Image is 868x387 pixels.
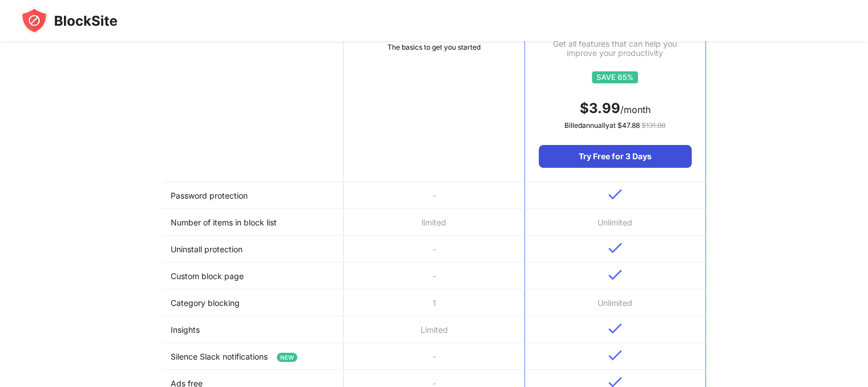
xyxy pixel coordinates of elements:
td: Unlimited [524,289,705,316]
td: Password protection [163,182,344,209]
td: limited [344,209,524,236]
span: $ 131.88 [641,121,665,130]
td: Uninstall protection [163,236,344,263]
td: - [344,263,524,289]
img: blocksite-icon-black.svg [21,7,118,34]
div: /month [539,99,691,118]
td: Custom block page [163,263,344,289]
td: Silence Slack notifications [163,343,344,370]
div: The basics to get you started [344,42,524,53]
div: Try Free for 3 Days [539,145,691,168]
img: v-blue.svg [608,323,622,334]
img: v-blue.svg [608,269,622,280]
td: Limited [344,316,524,343]
img: v-blue.svg [608,243,622,253]
td: - [344,343,524,370]
td: Unlimited [524,209,705,236]
div: Get all features that can help you improve your productivity [539,39,691,58]
img: v-blue.svg [608,189,622,200]
td: - [344,236,524,263]
td: 1 [344,289,524,316]
td: Number of items in block list [163,209,344,236]
div: Billed annually at $ 47.88 [539,120,691,131]
span: $ 3.99 [580,100,620,116]
td: Insights [163,316,344,343]
img: v-blue.svg [608,350,622,361]
td: Category blocking [163,289,344,316]
span: NEW [277,353,297,362]
img: save65.svg [592,71,638,83]
td: - [344,182,524,209]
